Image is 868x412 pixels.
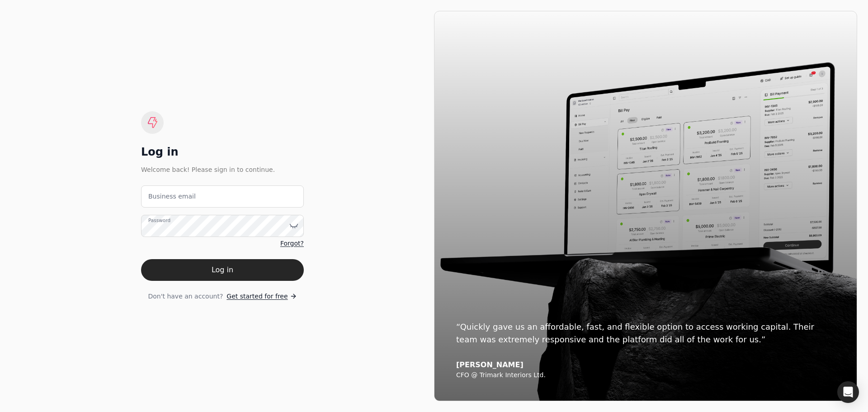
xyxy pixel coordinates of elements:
div: Welcome back! Please sign in to continue. [141,165,304,175]
label: Business email [148,192,196,201]
span: Don't have an account? [148,292,223,301]
a: Forgot? [280,239,304,248]
div: “Quickly gave us an affordable, fast, and flexible option to access working capital. Their team w... [456,321,835,346]
label: Password [148,217,170,224]
div: Log in [141,145,304,159]
a: Get started for free [226,292,297,301]
span: Get started for free [226,292,288,301]
div: CFO @ Trimark Interiors Ltd. [456,371,835,379]
div: [PERSON_NAME] [456,360,835,369]
div: Open Intercom Messenger [837,381,859,403]
button: Log in [141,259,304,281]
